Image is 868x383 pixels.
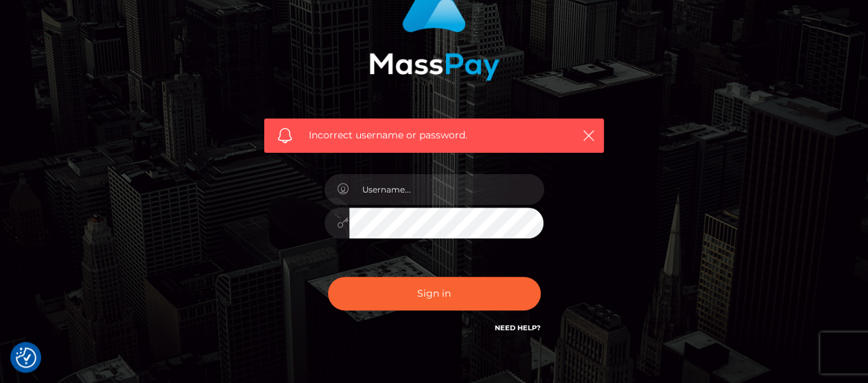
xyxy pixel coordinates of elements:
img: Revisit consent button [16,347,36,368]
span: Incorrect username or password. [309,128,559,143]
input: Username... [349,174,544,205]
button: Consent Preferences [16,347,36,368]
button: Sign in [328,277,541,310]
a: Need Help? [495,323,541,332]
